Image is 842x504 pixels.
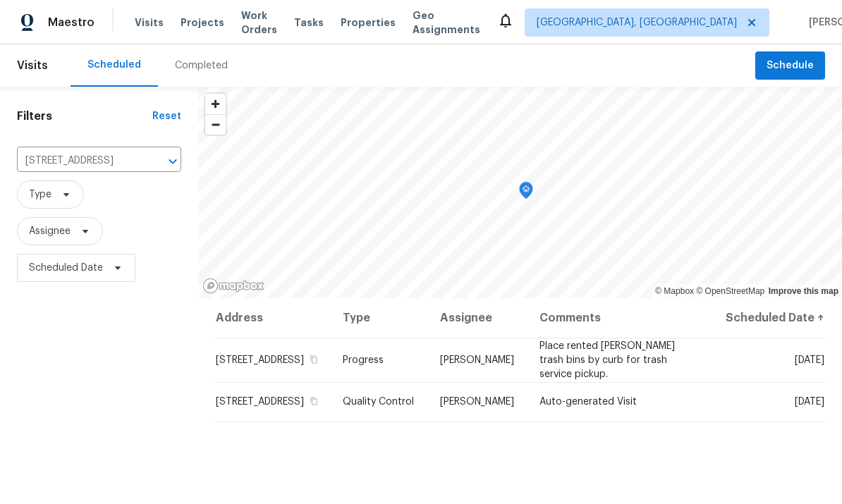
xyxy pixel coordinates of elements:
span: Type [29,188,51,202]
span: [DATE] [795,355,824,365]
span: Tasks [294,18,324,27]
span: Quality Control [343,397,414,407]
div: Scheduled [87,58,141,72]
div: Completed [175,59,228,73]
h1: Filters [17,109,152,123]
th: Assignee [429,298,528,338]
span: Projects [181,16,224,30]
div: Map marker [519,182,533,204]
th: Type [331,298,428,338]
span: Progress [343,355,384,365]
th: Scheduled Date ↑ [711,298,825,338]
input: Search for an address... [17,150,142,172]
button: Zoom in [205,94,226,114]
span: [STREET_ADDRESS] [216,397,304,407]
span: Visits [135,16,164,30]
span: [PERSON_NAME] [440,397,514,407]
button: Zoom out [205,114,226,135]
button: Open [163,152,183,171]
span: Scheduled Date [29,261,103,275]
span: Assignee [29,224,71,238]
span: [STREET_ADDRESS] [216,355,304,365]
a: Mapbox [655,286,694,296]
span: Maestro [48,16,94,30]
button: Schedule [755,51,825,80]
span: Zoom out [205,115,226,135]
span: [PERSON_NAME] [440,355,514,365]
span: Visits [17,50,48,81]
a: Mapbox homepage [202,278,264,294]
span: Work Orders [241,8,277,37]
span: Auto-generated Visit [539,397,637,407]
span: [DATE] [795,397,824,407]
span: Geo Assignments [413,8,480,37]
span: [GEOGRAPHIC_DATA], [GEOGRAPHIC_DATA] [537,16,737,30]
th: Comments [528,298,711,338]
span: Schedule [767,57,814,75]
span: Place rented [PERSON_NAME] trash bins by curb for trash service pickup. [539,341,675,379]
th: Address [215,298,331,338]
a: OpenStreetMap [696,286,764,296]
span: Properties [341,16,396,30]
button: Copy Address [307,395,320,407]
a: Improve this map [769,286,838,296]
button: Copy Address [307,353,320,366]
div: Reset [152,109,181,123]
